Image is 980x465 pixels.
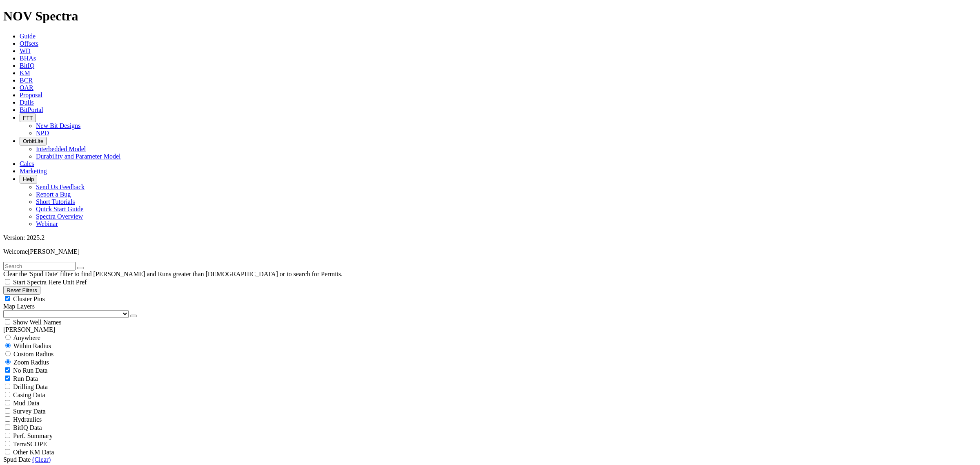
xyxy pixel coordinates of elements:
[13,391,45,398] span: Casing Data
[36,153,121,160] a: Durability and Parameter Model
[13,342,51,349] span: Within Radius
[20,77,33,84] a: BCR
[13,400,39,407] span: Mud Data
[36,130,49,136] a: NPD
[36,213,83,220] a: Spectra Overview
[13,367,47,374] span: No Run Data
[3,456,31,463] span: Spud Date
[20,47,31,54] a: WD
[13,416,42,423] span: Hydraulics
[62,279,87,286] span: Unit Pref
[13,351,53,358] span: Custom Radius
[36,191,71,198] a: Report a Bug
[20,160,34,167] a: Calcs
[23,115,33,121] span: FTT
[20,55,36,62] a: BHAs
[13,279,61,286] span: Start Spectra Here
[3,248,977,255] p: Welcome
[13,359,49,366] span: Zoom Radius
[13,319,61,326] span: Show Well Names
[13,334,40,341] span: Anywhere
[3,262,76,271] input: Search
[3,326,977,333] div: [PERSON_NAME]
[13,440,47,447] span: TerraSCOPE
[36,183,85,190] a: Send Us Feedback
[3,431,977,440] filter-controls-checkbox: Performance Summary
[32,456,51,463] a: (Clear)
[20,137,47,145] button: OrbitLite
[20,33,36,40] a: Guide
[20,62,34,69] a: BitIQ
[36,220,58,227] a: Webinar
[3,303,35,310] span: Map Layers
[20,69,30,76] a: KM
[20,168,47,174] a: Marketing
[3,9,977,24] h1: NOV Spectra
[28,248,80,255] span: [PERSON_NAME]
[13,432,53,439] span: Perf. Summary
[20,40,38,47] a: Offsets
[36,198,75,205] a: Short Tutorials
[13,375,38,382] span: Run Data
[13,449,54,456] span: Other KM Data
[23,138,43,144] span: OrbitLite
[36,122,80,129] a: New Bit Designs
[3,440,977,448] filter-controls-checkbox: TerraSCOPE Data
[20,84,33,91] a: OAR
[20,92,42,98] a: Proposal
[13,383,48,390] span: Drilling Data
[36,206,83,212] a: Quick Start Guide
[13,424,42,431] span: BitIQ Data
[20,106,43,113] a: BitPortal
[20,114,36,122] button: FTT
[3,286,40,295] button: Reset Filters
[13,408,46,415] span: Survey Data
[20,175,37,183] button: Help
[3,271,343,277] span: Clear the 'Spud Date' filter to find [PERSON_NAME] and Runs greater than [DEMOGRAPHIC_DATA] or to...
[36,145,86,152] a: Interbedded Model
[3,415,977,423] filter-controls-checkbox: Hydraulics Analysis
[23,176,34,182] span: Help
[3,234,977,241] div: Version: 2025.2
[20,99,34,106] a: Dulls
[13,295,45,302] span: Cluster Pins
[5,279,10,284] input: Start Spectra Here
[3,448,977,456] filter-controls-checkbox: TerraSCOPE Data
